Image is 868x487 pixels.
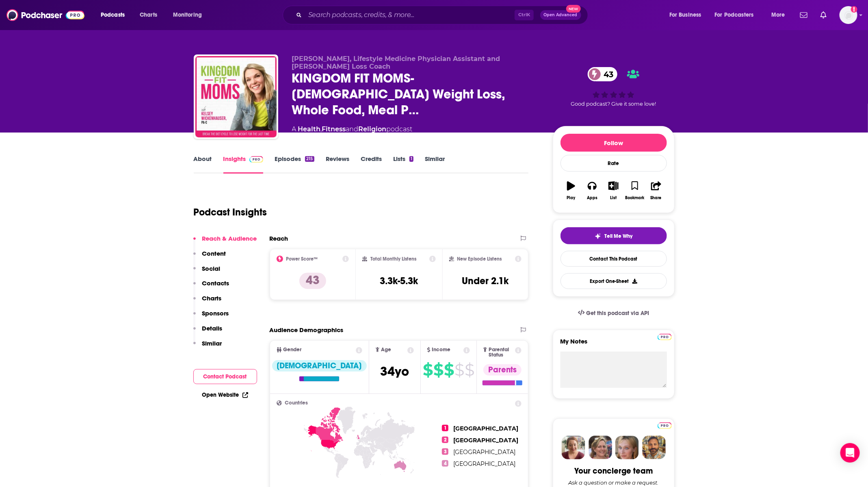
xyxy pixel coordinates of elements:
button: tell me why sparkleTell Me Why [561,227,667,244]
input: Search podcasts, credits, & more... [305,9,515,22]
span: $ [444,363,454,376]
span: Monitoring [173,9,202,21]
span: Tell Me Why [604,233,632,239]
span: $ [423,363,433,376]
img: Sydney Profile [562,436,585,459]
button: Export One-Sheet [561,273,667,289]
div: A podcast [292,124,413,134]
img: User Profile [840,6,857,24]
p: Charts [202,294,222,302]
span: Age [381,347,391,352]
span: Income [432,347,451,352]
h2: Audience Demographics [270,326,344,334]
button: Contact Podcast [193,369,257,384]
span: For Business [669,9,701,21]
button: open menu [664,9,712,22]
span: Countries [285,400,308,406]
a: Get this podcast via API [571,303,656,323]
a: Reviews [326,155,349,174]
button: open menu [95,9,135,22]
h2: Reach [270,235,288,242]
button: Show profile menu [840,6,857,24]
a: Show notifications dropdown [817,8,830,22]
a: Credits [361,155,382,174]
span: Good podcast? Give it some love! [571,101,656,107]
button: Open AdvancedNew [540,10,581,20]
p: Details [202,324,223,332]
span: $ [455,363,464,376]
span: Charts [140,9,157,21]
img: tell me why sparkle [595,233,601,239]
span: Ctrl K [515,10,534,20]
a: Show notifications dropdown [797,8,811,22]
span: For Podcasters [715,9,754,21]
p: Social [202,265,221,272]
button: Charts [193,294,222,309]
p: Contacts [202,279,229,287]
a: Open Website [202,391,248,398]
span: Get this podcast via API [586,310,649,317]
a: Similar [425,155,445,174]
button: Follow [561,134,667,152]
button: Content [193,250,226,265]
button: List [603,176,624,205]
a: Lists1 [393,155,413,174]
div: 215 [305,156,314,162]
span: 1 [442,425,448,431]
label: My Notes [561,337,667,352]
span: Open Advanced [544,13,578,17]
div: Ask a question or make a request. [569,479,659,486]
div: Share [651,196,662,200]
span: [GEOGRAPHIC_DATA] [453,460,515,467]
div: 43Good podcast? Give it some love! [553,55,675,120]
a: Pro website [658,421,672,429]
button: open menu [710,9,766,22]
p: Sponsors [202,309,229,317]
img: KINGDOM FIT MOMS- Christian Weight Loss, Whole Food, Meal Planning, Biblical Mindset, Inner Healing [195,56,277,137]
button: Bookmark [624,176,645,205]
h3: Under 2.1k [462,275,509,287]
a: Pro website [658,333,672,340]
a: About [194,155,212,174]
img: Podchaser Pro [249,156,264,163]
span: [GEOGRAPHIC_DATA] [453,448,515,456]
a: Episodes215 [275,155,314,174]
span: 43 [596,67,618,81]
p: Content [202,250,226,257]
h3: 3.3k-5.3k [380,275,418,287]
a: Health [298,125,321,133]
div: Open Intercom Messenger [840,443,860,463]
h2: Power Score™ [286,256,318,262]
h2: New Episode Listens [457,256,502,262]
div: Rate [561,155,667,172]
button: Contacts [193,279,229,294]
span: Logged in as ZoeJethani [840,6,857,24]
button: Reach & Audience [193,235,257,250]
span: , [321,125,322,133]
span: [GEOGRAPHIC_DATA] [453,425,518,432]
button: open menu [167,9,212,22]
button: Details [193,324,223,339]
button: Social [193,265,221,280]
svg: Add a profile image [851,6,857,13]
span: 2 [442,437,448,443]
img: Jon Profile [642,436,666,459]
button: Apps [582,176,603,205]
div: [DEMOGRAPHIC_DATA] [272,360,367,372]
div: Parents [483,364,522,376]
div: Apps [587,196,597,200]
span: 3 [442,448,448,455]
div: Search podcasts, credits, & more... [290,6,596,24]
span: and [346,125,359,133]
button: Play [561,176,582,205]
img: Podchaser Pro [658,334,672,340]
img: Podchaser - Follow, Share and Rate Podcasts [6,7,84,23]
h2: Total Monthly Listens [370,256,416,262]
p: Reach & Audience [202,235,257,242]
button: Similar [193,339,222,354]
div: Your concierge team [574,466,653,476]
a: Charts [134,9,162,22]
span: Podcasts [101,9,125,21]
div: Play [567,196,575,200]
span: [PERSON_NAME], Lifestyle Medicine Physician Assistant and [PERSON_NAME] Loss Coach [292,55,500,70]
